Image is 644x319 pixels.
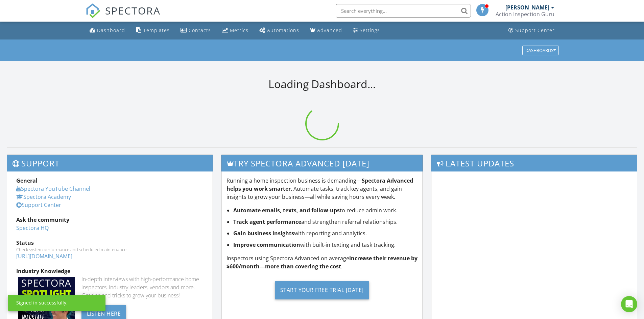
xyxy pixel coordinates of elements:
div: Templates [143,27,170,33]
div: Contacts [189,27,211,33]
a: Advanced [307,24,345,37]
strong: Gain business insights [233,230,294,237]
img: The Best Home Inspection Software - Spectora [86,3,100,18]
strong: Improve communication [233,241,300,248]
div: Dashboard [97,27,125,33]
a: Support Center [506,24,557,37]
div: Signed in successfully. [16,299,68,306]
li: to reduce admin work. [233,206,418,214]
a: Settings [350,24,383,37]
div: Dashboards [525,48,556,53]
a: [URL][DOMAIN_NAME] [16,252,72,260]
li: and strengthen referral relationships. [233,218,418,226]
div: Action Inspection Guru [496,11,554,18]
a: Automations (Basic) [257,24,302,37]
div: Status [16,239,204,247]
a: SPECTORA [86,9,161,23]
div: Industry Knowledge [16,267,204,275]
a: Listen Here [81,310,126,317]
input: Search everything... [336,4,471,18]
a: Spectora HQ [16,224,49,232]
div: Settings [360,27,380,33]
div: Start Your Free Trial [DATE] [275,281,369,299]
div: Advanced [317,27,342,33]
div: Automations [267,27,299,33]
a: Contacts [178,24,214,37]
h3: Latest Updates [431,155,637,171]
li: with reporting and analytics. [233,229,418,237]
div: In-depth interviews with high-performance home inspectors, industry leaders, vendors and more. Ge... [81,275,204,299]
button: Dashboards [522,46,559,55]
h3: Try spectora advanced [DATE] [221,155,423,171]
a: Templates [133,24,172,37]
div: [PERSON_NAME] [505,4,549,11]
div: Open Intercom Messenger [621,296,637,312]
strong: Spectora Advanced helps you work smarter [226,177,413,192]
span: SPECTORA [105,3,161,18]
strong: Automate emails, texts, and follow-ups [233,207,340,214]
a: Start Your Free Trial [DATE] [226,276,418,304]
a: Spectora Academy [16,193,71,201]
a: Spectora YouTube Channel [16,185,90,192]
strong: increase their revenue by $600/month—more than covering the cost [226,255,418,270]
h3: Support [7,155,213,171]
a: Support Center [16,201,61,209]
strong: General [16,177,38,184]
div: Check system performance and scheduled maintenance. [16,247,204,252]
p: Inspectors using Spectora Advanced on average . [226,254,418,270]
a: Dashboard [87,24,128,37]
div: Support Center [515,27,555,33]
div: Metrics [230,27,248,33]
strong: Track agent performance [233,218,301,225]
p: Running a home inspection business is demanding— . Automate tasks, track key agents, and gain ins... [226,177,418,201]
a: Metrics [219,24,251,37]
li: with built-in texting and task tracking. [233,241,418,249]
div: Ask the community [16,216,204,224]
